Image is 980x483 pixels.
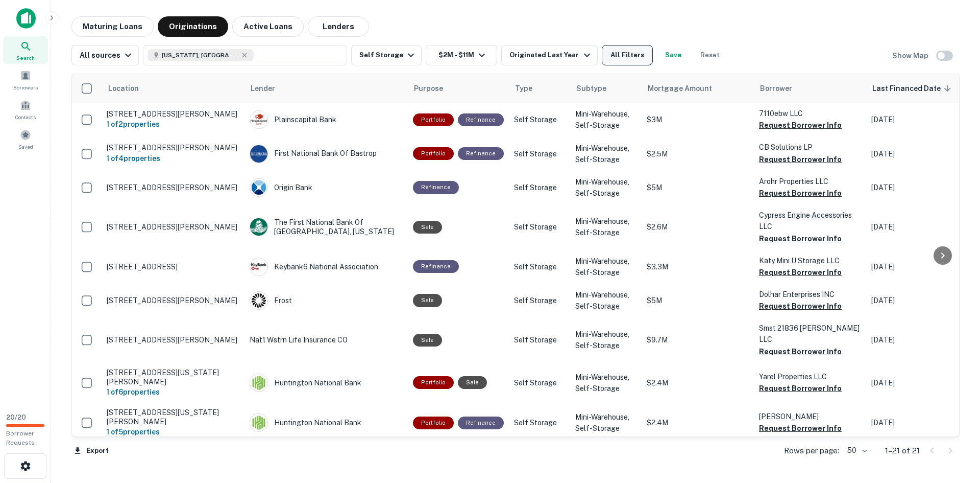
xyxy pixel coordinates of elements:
button: All sources [71,45,139,65]
a: Saved [3,125,48,153]
p: [STREET_ADDRESS] [107,262,239,271]
button: Export [71,443,111,458]
img: capitalize-icon.png [16,8,36,29]
p: Nat'l Wstrn Life Insurance CO [250,334,403,346]
p: Self Storage [514,334,565,346]
div: First National Bank Of Bastrop [250,145,403,163]
span: Type [515,82,532,95]
span: Borrower [760,82,792,95]
h6: Show Map [892,50,930,61]
p: [DATE] [871,148,963,159]
span: Search [16,54,35,62]
div: All sources [80,49,134,61]
p: [STREET_ADDRESS][US_STATE][PERSON_NAME] [107,368,239,386]
div: This is a portfolio loan with 4 properties [413,147,454,160]
div: This loan purpose was for refinancing [458,147,504,160]
span: Saved [18,143,33,151]
button: Originated Last Year [501,45,597,65]
div: Origin Bank [250,178,403,197]
p: Arohr Properties LLC [759,176,861,187]
p: 1–21 of 21 [885,445,920,457]
div: This loan purpose was for refinancing [413,181,459,194]
button: Active Loans [232,16,304,37]
button: Self Storage [351,45,422,65]
div: Keybank6 National Association [250,258,403,276]
a: Search [3,36,48,64]
p: [DATE] [871,334,963,346]
p: Mini-Warehouse, Self-Storage [575,256,636,278]
div: Originated Last Year [509,49,593,61]
p: Dolhar Enterprises INC [759,289,861,300]
span: Last Financed Date [872,82,954,95]
span: Borrowers [13,83,38,91]
th: Last Financed Date [866,74,968,103]
div: This loan purpose was for refinancing [413,260,459,273]
button: Request Borrower Info [759,382,842,395]
p: Mini-Warehouse, Self-Storage [575,329,636,351]
p: [STREET_ADDRESS][PERSON_NAME] [107,109,239,119]
span: Borrower Requests [6,430,35,446]
p: $3M [647,114,749,125]
img: picture [250,111,267,128]
div: Huntington National Bank [250,413,403,432]
div: This is a portfolio loan with 5 properties [413,417,454,429]
p: [STREET_ADDRESS][PERSON_NAME] [107,296,239,305]
p: Self Storage [514,114,565,125]
p: [STREET_ADDRESS][PERSON_NAME] [107,143,239,152]
th: Borrower [754,74,866,103]
img: picture [250,145,267,163]
button: Request Borrower Info [759,346,842,358]
button: [US_STATE], [GEOGRAPHIC_DATA] [143,45,347,65]
p: Katy Mini U Storage LLC [759,255,861,266]
p: Self Storage [514,417,565,428]
div: This is a portfolio loan with 2 properties [413,113,454,126]
th: Subtype [570,74,642,103]
p: Mini-Warehouse, Self-Storage [575,143,636,165]
p: Mini-Warehouse, Self-Storage [575,108,636,131]
p: $2.6M [647,221,749,233]
div: This loan purpose was for refinancing [458,113,504,126]
p: Mini-Warehouse, Self-Storage [575,216,636,238]
button: Originations [158,16,228,37]
div: This is a portfolio loan with 6 properties [413,376,454,389]
a: Contacts [3,96,48,123]
h6: 1 of 6 properties [107,386,239,398]
button: Request Borrower Info [759,119,842,131]
p: [STREET_ADDRESS][PERSON_NAME] [107,335,239,344]
span: 20 / 20 [6,413,26,421]
p: [DATE] [871,221,963,233]
div: Plainscapital Bank [250,110,403,129]
p: Rows per page: [784,445,839,457]
p: [DATE] [871,377,963,388]
p: Mini-Warehouse, Self-Storage [575,411,636,434]
p: Self Storage [514,221,565,233]
p: $2.5M [647,148,749,159]
p: [DATE] [871,295,963,306]
th: Lender [244,74,408,103]
img: picture [250,218,267,236]
p: [PERSON_NAME] [759,411,861,422]
span: Mortgage Amount [648,82,725,95]
th: Type [509,74,570,103]
iframe: Chat Widget [929,401,980,450]
button: $2M - $11M [426,45,497,65]
p: [DATE] [871,261,963,272]
button: Request Borrower Info [759,266,842,279]
th: Location [102,74,244,103]
p: Self Storage [514,377,565,388]
p: Self Storage [514,148,565,159]
div: Borrowers [3,66,48,94]
p: Cypress Engine Accessories LLC [759,210,861,232]
span: Purpose [414,82,456,95]
p: CB Solutions LP [759,142,861,153]
p: $5M [647,182,749,193]
button: Reset [694,45,726,65]
p: Self Storage [514,295,565,306]
button: Request Borrower Info [759,153,842,166]
th: Mortgage Amount [642,74,754,103]
button: Request Borrower Info [759,300,842,312]
p: Yarel Properties LLC [759,371,861,382]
